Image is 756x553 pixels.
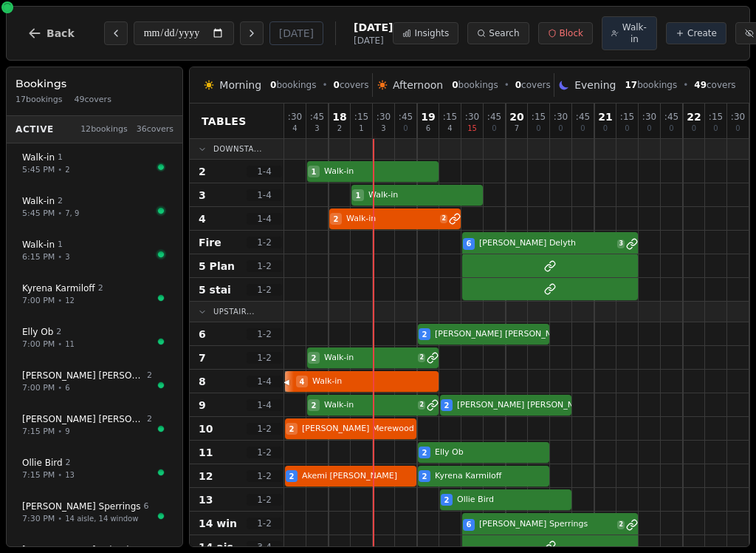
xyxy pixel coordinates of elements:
[422,447,427,458] span: 2
[80,123,128,136] span: 12 bookings
[22,457,63,469] span: Ollie Bird
[435,447,549,459] span: Elly Ob
[16,76,173,91] h3: Bookings
[602,16,657,50] button: Walk-in
[426,125,430,132] span: 6
[247,541,282,553] span: 3 - 4
[359,125,363,132] span: 1
[467,238,472,249] span: 6
[302,470,416,483] span: Akemi [PERSON_NAME]
[560,27,583,39] span: Block
[603,125,608,132] span: 0
[270,80,276,90] span: 0
[199,421,213,436] span: 10
[13,405,176,446] button: [PERSON_NAME] [PERSON_NAME]27:15 PM•9
[354,35,393,47] span: [DATE]
[22,208,55,220] span: 5:45 PM
[58,426,62,437] span: •
[356,190,361,201] span: 1
[58,295,62,306] span: •
[199,235,221,250] span: Fire
[692,125,696,132] span: 0
[435,328,572,341] span: [PERSON_NAME] [PERSON_NAME]
[558,125,563,132] span: 0
[199,492,213,507] span: 13
[65,295,75,306] span: 12
[98,282,103,295] span: 2
[66,457,71,469] span: 2
[22,164,55,177] span: 5:45 PM
[22,501,141,512] span: [PERSON_NAME] Sperrings
[532,112,546,121] span: : 15
[302,423,467,435] span: [PERSON_NAME] Merewood FIRST TABLE
[199,350,206,365] span: 7
[467,519,472,530] span: 6
[435,470,549,483] span: Kyrena Karmiloff
[247,376,282,387] span: 1 - 4
[324,352,415,364] span: Walk-in
[65,382,69,393] span: 6
[687,112,701,122] span: 22
[247,284,282,296] span: 1 - 2
[515,80,521,90] span: 0
[247,423,282,435] span: 1 - 2
[669,125,673,132] span: 0
[324,166,439,178] span: Walk-in
[457,399,594,412] span: [PERSON_NAME] [PERSON_NAME]
[199,398,206,413] span: 9
[504,79,509,91] span: •
[199,469,213,484] span: 12
[213,143,262,155] span: Downsta...
[625,125,629,132] span: 0
[683,79,688,91] span: •
[735,125,740,132] span: 0
[403,125,408,132] span: 0
[576,112,590,121] span: : 45
[247,399,282,411] span: 1 - 4
[247,189,282,201] span: 1 - 4
[56,326,61,339] span: 2
[393,78,443,92] span: Afternoon
[625,80,637,90] span: 17
[58,195,63,208] span: 2
[247,352,282,364] span: 1 - 2
[247,166,282,177] span: 1 - 4
[465,112,479,121] span: : 30
[337,125,342,132] span: 2
[731,112,745,121] span: : 30
[414,27,449,39] span: Insights
[487,112,501,121] span: : 45
[642,112,656,121] span: : 30
[22,326,53,338] span: Elly Ob
[147,370,152,382] span: 2
[13,362,176,402] button: [PERSON_NAME] [PERSON_NAME]27:00 PM•6
[219,78,261,92] span: Morning
[199,282,231,297] span: 5 stai
[440,214,447,223] span: 2
[332,112,346,122] span: 18
[687,27,717,39] span: Create
[58,152,63,164] span: 1
[554,112,568,121] span: : 30
[509,112,523,122] span: 20
[270,79,316,91] span: bookings
[247,237,282,248] span: 1 - 2
[13,318,176,359] button: Elly Ob27:00 PM•11
[444,400,450,411] span: 2
[199,259,235,274] span: 5 Plan
[16,94,63,106] span: 17 bookings
[199,211,206,226] span: 4
[58,208,62,219] span: •
[22,413,144,425] span: [PERSON_NAME] [PERSON_NAME]
[199,445,213,460] span: 11
[199,516,237,531] span: 14 win
[368,189,483,202] span: Walk-in
[312,400,317,411] span: 2
[536,125,540,132] span: 0
[288,112,302,121] span: : 30
[515,79,551,91] span: covers
[617,240,625,248] span: 3
[666,22,726,44] button: Create
[16,123,54,135] span: Active
[247,328,282,340] span: 1 - 2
